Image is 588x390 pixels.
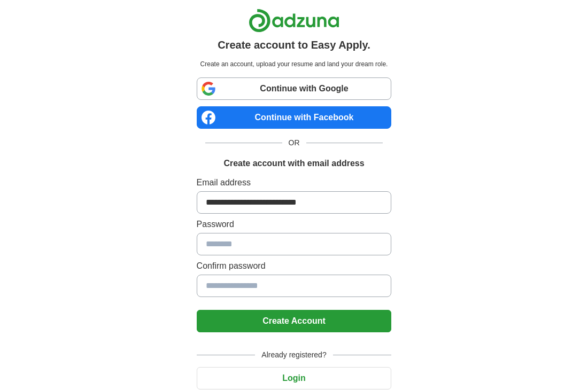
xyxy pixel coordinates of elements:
label: Email address [197,176,392,189]
a: Continue with Facebook [197,106,392,129]
label: Confirm password [197,260,392,272]
button: Create Account [197,310,392,332]
p: Create an account, upload your resume and land your dream role. [199,59,390,69]
label: Password [197,218,392,231]
a: Continue with Google [197,77,392,100]
span: OR [282,137,306,149]
button: Login [197,367,392,389]
a: Login [197,373,392,383]
span: Already registered? [255,349,332,361]
h1: Create account to Easy Apply. [218,37,370,53]
img: Adzuna logo [249,9,339,33]
h1: Create account with email address [223,157,364,170]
